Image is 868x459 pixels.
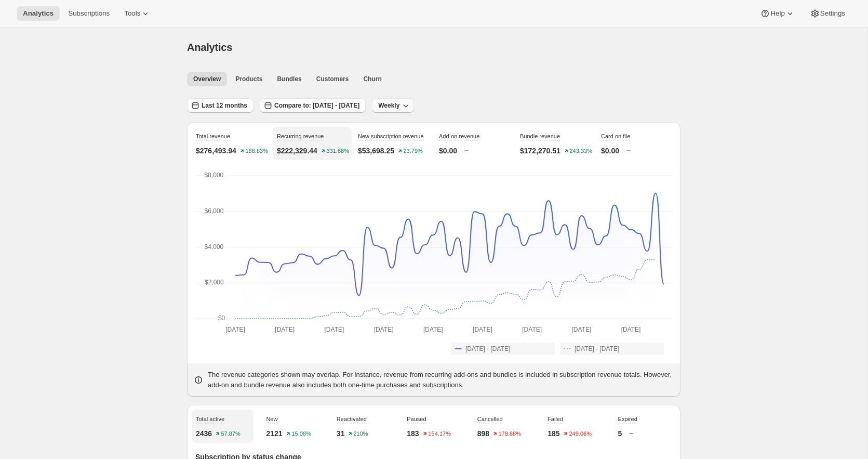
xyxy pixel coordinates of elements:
span: New subscription revenue [358,133,424,139]
text: $2,000 [205,279,224,286]
span: Recurring revenue [277,133,324,139]
text: 23.79% [404,148,423,154]
span: Paused [407,416,426,422]
button: [DATE] - [DATE] [451,343,555,355]
p: $276,493.94 [196,146,236,156]
span: Reactivated [337,416,367,422]
text: 188.83% [245,148,268,154]
button: Last 12 months [187,98,253,113]
p: 183 [407,428,419,439]
text: 331.68% [326,148,349,154]
p: 2436 [196,428,212,439]
text: 249.06% [569,431,592,437]
span: Last 12 months [202,101,247,110]
span: Products [235,75,262,83]
text: [DATE] [522,326,542,333]
span: Cancelled [477,416,503,422]
span: Total active [196,416,224,422]
text: 154.17% [428,431,451,437]
text: [DATE] [275,326,295,333]
button: Settings [804,6,851,21]
p: 185 [547,428,559,439]
p: $0.00 [601,146,619,156]
text: 57.87% [221,431,241,437]
span: Analytics [23,9,54,18]
span: Expired [618,416,637,422]
span: Analytics [187,42,232,53]
span: Bundle revenue [520,133,560,139]
button: Weekly [372,98,414,113]
text: [DATE] [621,326,641,333]
text: [DATE] [571,326,591,333]
span: Compare to: [DATE] - [DATE] [274,101,359,110]
button: Subscriptions [62,6,116,21]
span: Settings [820,9,845,18]
text: 178.88% [499,431,522,437]
text: $6,000 [205,207,224,215]
text: [DATE] [374,326,394,333]
span: Churn [363,75,381,83]
text: $0 [218,314,225,322]
text: [DATE] [225,326,245,333]
button: [DATE] - [DATE] [560,343,664,355]
span: Help [770,9,784,18]
text: $4,000 [205,243,224,251]
span: Weekly [378,101,399,110]
span: Subscriptions [68,9,110,18]
text: [DATE] [423,326,443,333]
p: 31 [337,428,345,439]
span: Total revenue [196,133,230,139]
button: Help [754,6,801,21]
p: $172,270.51 [520,146,560,156]
span: Overview [193,75,221,83]
text: [DATE] [473,326,492,333]
p: $53,698.25 [358,146,394,156]
button: Compare to: [DATE] - [DATE] [260,98,366,113]
text: 15.08% [291,431,311,437]
p: $0.00 [439,146,457,156]
span: [DATE] - [DATE] [575,345,619,353]
text: $8,000 [205,172,224,179]
span: Card on file [601,133,630,139]
span: Bundles [277,75,301,83]
span: Failed [547,416,563,422]
span: New [266,416,277,422]
p: 2121 [266,428,282,439]
text: 243.33% [569,148,592,154]
span: [DATE] - [DATE] [465,345,510,353]
button: Tools [118,6,157,21]
span: Tools [124,9,140,18]
p: The revenue categories shown may overlap. For instance, revenue from recurring add-ons and bundle... [208,370,674,390]
button: Analytics [17,6,60,21]
text: 210% [354,431,368,437]
p: $222,329.44 [277,146,317,156]
text: [DATE] [325,326,344,333]
p: 5 [618,428,622,439]
p: 898 [477,428,489,439]
span: Customers [316,75,349,83]
span: Add-on revenue [439,133,479,139]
